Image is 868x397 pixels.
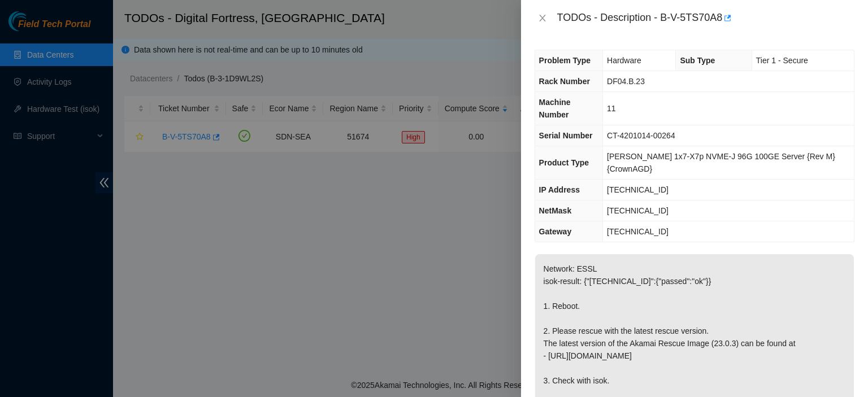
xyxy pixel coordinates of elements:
[539,206,572,215] span: NetMask
[756,56,808,65] span: Tier 1 - Secure
[539,98,571,119] span: Machine Number
[607,131,675,140] span: CT-4201014-00264
[539,227,572,236] span: Gateway
[535,13,550,24] button: Close
[607,206,669,215] span: [TECHNICAL_ID]
[607,152,835,173] span: [PERSON_NAME] 1x7-X7p NVME-J 96G 100GE Server {Rev M}{CrownAGD}
[680,56,715,65] span: Sub Type
[607,104,616,113] span: 11
[538,14,547,23] span: close
[607,185,669,194] span: [TECHNICAL_ID]
[539,131,593,140] span: Serial Number
[607,227,669,236] span: [TECHNICAL_ID]
[557,9,854,27] div: TODOs - Description - B-V-5TS70A8
[607,77,645,86] span: DF04.B.23
[539,77,590,86] span: Rack Number
[607,56,641,65] span: Hardware
[539,56,591,65] span: Problem Type
[539,185,580,194] span: IP Address
[539,158,589,167] span: Product Type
